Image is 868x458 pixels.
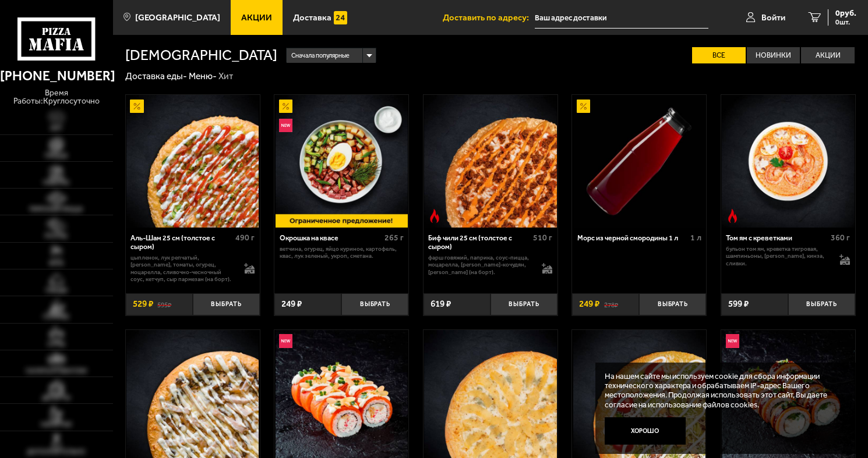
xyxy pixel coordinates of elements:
[384,233,404,243] span: 265 г
[276,95,408,227] img: Окрошка на квасе
[424,95,556,227] img: Биф чили 25 см (толстое с сыром)
[428,254,533,276] p: фарш говяжий, паприка, соус-пицца, моцарелла, [PERSON_NAME]-кочудян, [PERSON_NAME] (на борт).
[291,47,350,64] span: Сначала популярные
[577,100,590,113] img: Акционный
[189,71,217,81] a: Меню-
[604,300,618,309] s: 278 ₽
[605,371,840,409] p: На нашем сайте мы используем cookie для сбора информации технического характера и обрабатываем IP...
[130,100,143,113] img: Акционный
[125,71,187,81] a: Доставка еды-
[130,254,235,283] p: цыпленок, лук репчатый, [PERSON_NAME], томаты, огурец, моцарелла, сливочно-чесночный соус, кетчуп...
[424,95,558,227] a: Острое блюдоБиф чили 25 см (толстое с сыром)
[722,95,854,227] img: Том ям с креветками
[535,7,708,29] input: Ваш адрес доставки
[130,234,232,251] div: Аль-Шам 25 см (толстое с сыром)
[579,300,599,309] span: 249 ₽
[334,11,347,24] img: 15daf4d41897b9f0e9f617042186c801.svg
[293,13,331,22] span: Доставка
[280,246,404,260] p: ветчина, огурец, яйцо куриное, картофель, квас, лук зеленый, укроп, сметана.
[491,293,558,315] button: Выбрать
[747,47,800,63] label: Новинки
[279,119,292,132] img: Новинка
[573,95,705,227] img: Морс из черной смородины 1 л
[831,233,850,243] span: 360 г
[126,95,259,227] img: Аль-Шам 25 см (толстое с сыром)
[728,300,749,309] span: 599 ₽
[193,293,260,315] button: Выбрать
[726,209,739,222] img: Острое блюдо
[126,95,260,227] a: АкционныйАль-Шам 25 см (толстое с сыром)
[218,70,233,82] div: Хит
[690,233,701,243] span: 1 л
[281,300,302,309] span: 249 ₽
[280,234,382,243] div: Окрошка на квасе
[692,47,746,63] label: Все
[801,47,855,63] label: Акции
[135,13,220,22] span: [GEOGRAPHIC_DATA]
[279,100,292,113] img: Акционный
[428,209,441,222] img: Острое блюдо
[788,293,855,315] button: Выбрать
[241,13,272,22] span: Акции
[577,234,687,243] div: Морс из черной смородины 1 л
[761,13,785,22] span: Войти
[835,9,856,17] span: 0 руб.
[726,234,828,243] div: Том ям с креветками
[428,234,530,251] div: Биф чили 25 см (толстое с сыром)
[235,233,255,243] span: 490 г
[133,300,153,309] span: 529 ₽
[431,300,451,309] span: 619 ₽
[157,300,171,309] s: 595 ₽
[639,293,706,315] button: Выбрать
[274,95,408,227] a: АкционныйНовинкаОкрошка на квасе
[572,95,706,227] a: АкционныйМорс из черной смородины 1 л
[835,19,856,26] span: 0 шт.
[533,233,552,243] span: 510 г
[125,48,277,63] h1: [DEMOGRAPHIC_DATA]
[605,417,686,445] button: Хорошо
[341,293,408,315] button: Выбрать
[721,95,855,227] a: Острое блюдоТом ям с креветками
[726,334,739,347] img: Новинка
[726,246,831,267] p: бульон том ям, креветка тигровая, шампиньоны, [PERSON_NAME], кинза, сливки.
[279,334,292,347] img: Новинка
[443,13,535,22] span: Доставить по адресу:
